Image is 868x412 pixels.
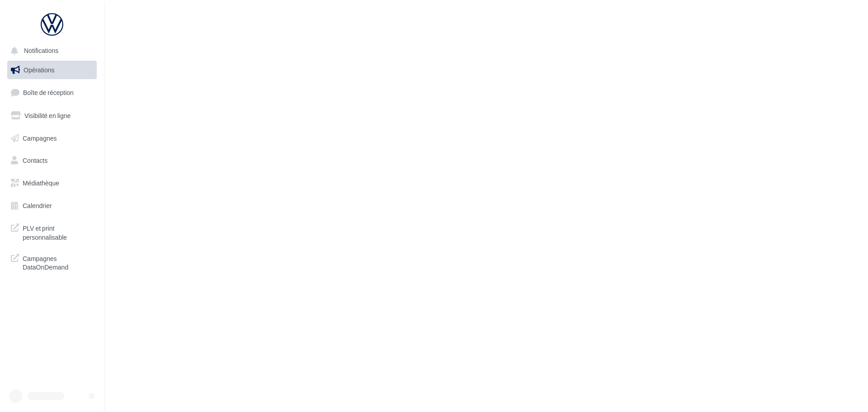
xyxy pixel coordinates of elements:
span: Opérations [24,66,54,74]
span: Campagnes [23,134,57,142]
a: Opérations [5,61,99,80]
a: Campagnes DataOnDemand [5,249,99,275]
a: Boîte de réception [5,83,99,102]
span: Visibilité en ligne [24,112,71,119]
a: Contacts [5,151,99,170]
span: Notifications [24,47,58,55]
a: Médiathèque [5,174,99,193]
span: Contacts [23,156,47,164]
a: Campagnes [5,129,99,148]
span: PLV et print personnalisable [23,222,93,242]
a: Calendrier [5,196,99,215]
span: Médiathèque [23,179,59,187]
span: Campagnes DataOnDemand [23,252,93,272]
span: Boîte de réception [23,89,74,96]
span: Calendrier [23,202,52,209]
a: PLV et print personnalisable [5,218,99,245]
a: Visibilité en ligne [5,106,99,125]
